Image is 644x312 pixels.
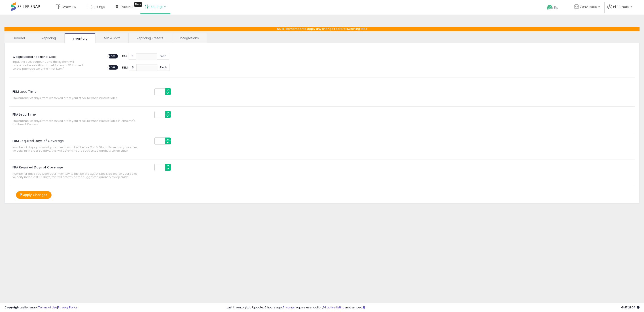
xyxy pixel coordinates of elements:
a: Repricing [34,33,64,43]
span: ZenGoods [580,4,597,9]
span: FBA: [122,54,128,58]
span: Overview [61,4,76,9]
p: NOTE: Remember to apply any changes before switching tabs [4,27,640,31]
span: The number of days from when you order your stock to when it is fulfillable [13,96,148,100]
span: $ [129,64,137,71]
a: Help [543,1,567,15]
div: Tooltip anchor [134,2,142,7]
span: Help [552,6,558,10]
span: FBM: [122,65,128,69]
span: Hi Remote [613,4,629,9]
span: Per Lb [157,53,169,60]
a: Integrations [172,33,207,43]
a: Inventory [65,33,95,43]
i: Get Help [547,4,552,10]
span: Per Lb [157,64,170,71]
button: Apply Changes [16,191,52,199]
a: Hi Remote [607,4,632,15]
label: FBM Lead Time [9,88,36,93]
span: OFF [110,66,117,69]
a: General [4,33,33,43]
a: Min & Max [96,33,128,43]
label: FBA Lead Time [9,111,36,116]
span: The number of days from when you order your stock to when it is fulfillable in Amazon's Fulfilmen... [13,119,148,126]
label: Weight Based Additional Cost [13,53,56,59]
span: DataHub [121,4,135,9]
span: Number of days you want your inventory to last before Out Of Stock. Based on your sales velocity ... [13,146,148,153]
a: Repricing Presets [129,33,171,43]
span: $ [129,53,136,60]
span: Number of days you want your inventory to last before Out Of Stock. Based on your sales velocity ... [13,172,148,179]
span: Listings [93,4,105,9]
label: FBA Required Days of Coverage [9,164,63,169]
label: FBM Required Days of Coverage [9,138,64,142]
span: Input the cost per pound and the system will calculate the additional cost for each SKU based on ... [13,60,87,70]
span: OFF [110,54,117,58]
